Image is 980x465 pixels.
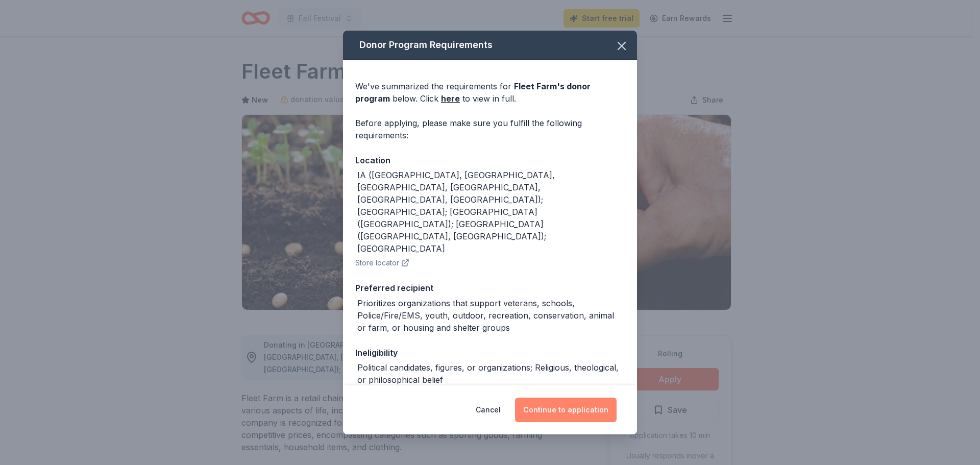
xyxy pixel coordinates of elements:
[355,346,625,359] div: Ineligibility
[355,257,409,269] button: Store locator
[357,361,625,386] div: Political candidates, figures, or organizations; Religious, theological, or philosophical belief
[357,297,625,334] div: Prioritizes organizations that support veterans, schools, Police/Fire/EMS, youth, outdoor, recrea...
[515,398,617,422] button: Continue to application
[355,281,625,295] div: Preferred recipient
[355,117,625,141] div: Before applying, please make sure you fulfill the following requirements:
[343,31,637,60] div: Donor Program Requirements
[441,92,460,105] a: here
[355,154,625,167] div: Location
[355,80,625,105] div: We've summarized the requirements for below. Click to view in full.
[357,169,625,255] div: IA ([GEOGRAPHIC_DATA], [GEOGRAPHIC_DATA], [GEOGRAPHIC_DATA], [GEOGRAPHIC_DATA], [GEOGRAPHIC_DATA]...
[476,398,501,422] button: Cancel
